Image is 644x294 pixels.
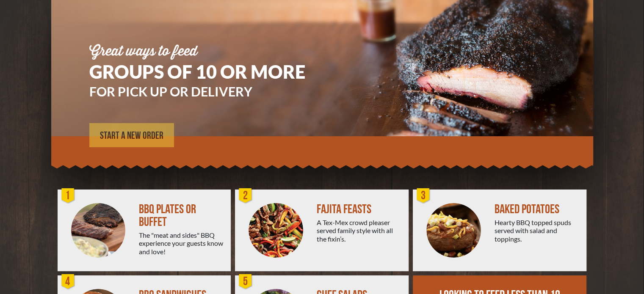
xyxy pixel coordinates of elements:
img: PEJ-BBQ-Buffet.png [71,203,126,258]
div: 3 [415,187,432,204]
div: 1 [60,187,77,204]
div: Great ways to feed [89,45,331,58]
img: PEJ-Fajitas.png [249,203,303,258]
div: BBQ PLATES OR BUFFET [139,203,224,228]
div: FAJITA FEASTS [317,203,402,216]
span: START A NEW ORDER [100,131,163,141]
div: 2 [237,187,254,204]
h3: FOR PICK UP OR DELIVERY [89,85,331,98]
div: Hearty BBQ topped spuds served with salad and toppings. [495,218,580,243]
h1: GROUPS OF 10 OR MORE [89,63,331,81]
a: START A NEW ORDER [89,123,174,147]
div: BAKED POTATOES [495,203,580,216]
div: 4 [60,273,77,290]
div: A Tex-Mex crowd pleaser served family style with all the fixin’s. [317,218,402,243]
div: The "meat and sides" BBQ experience your guests know and love! [139,231,224,256]
div: 5 [237,273,254,290]
img: PEJ-Baked-Potato.png [426,203,481,258]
